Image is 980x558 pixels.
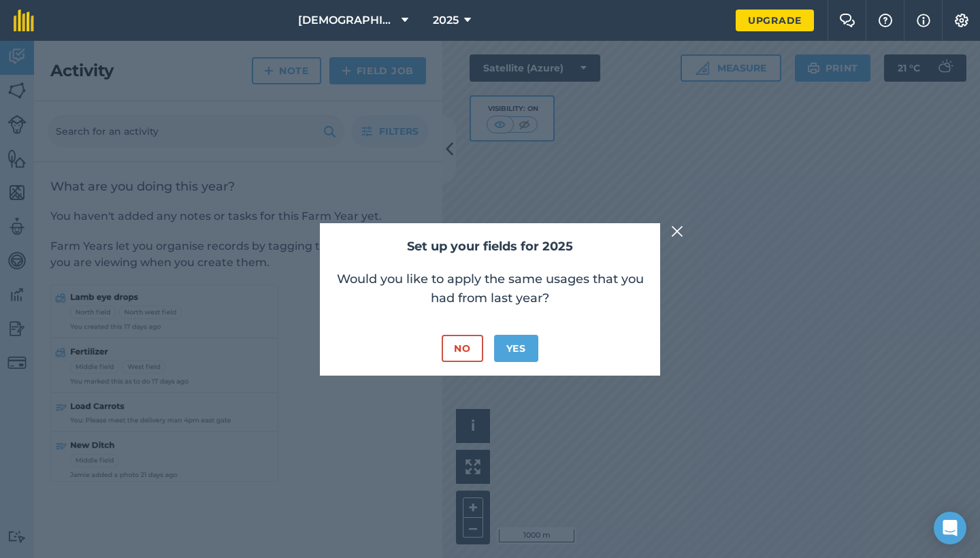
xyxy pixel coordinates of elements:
[953,14,970,27] img: A cog icon
[494,335,538,362] button: Yes
[671,223,683,240] img: svg+xml;base64,PHN2ZyB4bWxucz0iaHR0cDovL3d3dy53My5vcmcvMjAwMC9zdmciIHdpZHRoPSIyMiIgaGVpZ2h0PSIzMC...
[877,14,894,27] img: A question mark icon
[442,335,483,362] button: No
[333,237,647,257] h2: Set up your fields for 2025
[433,12,459,29] span: 2025
[298,12,396,29] span: [DEMOGRAPHIC_DATA]
[14,10,34,31] img: fieldmargin Logo
[917,12,930,29] img: svg+xml;base64,PHN2ZyB4bWxucz0iaHR0cDovL3d3dy53My5vcmcvMjAwMC9zdmciIHdpZHRoPSIxNyIgaGVpZ2h0PSIxNy...
[333,269,647,308] p: Would you like to apply the same usages that you had from last year?
[736,10,814,31] a: Upgrade
[934,512,966,544] div: Open Intercom Messenger
[839,14,855,27] img: Two speech bubbles overlapping with the left bubble in the forefront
